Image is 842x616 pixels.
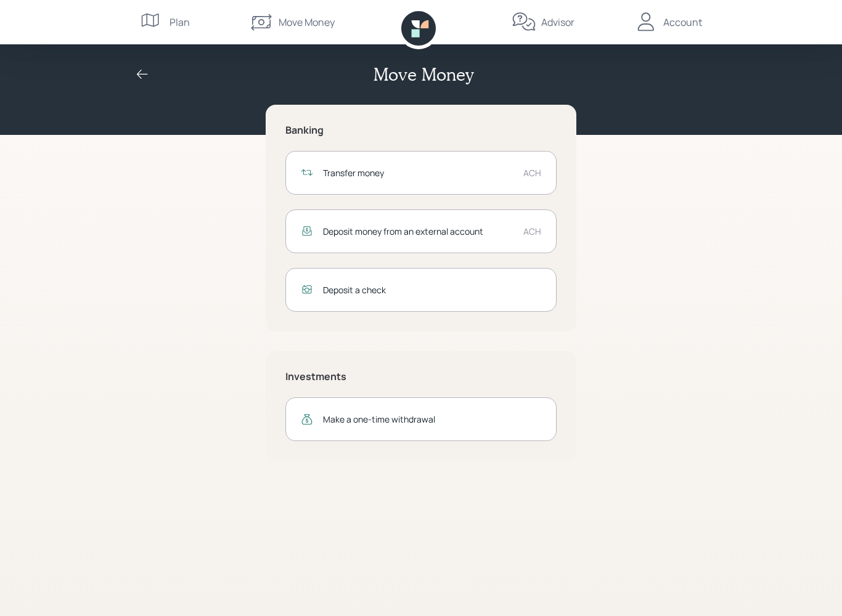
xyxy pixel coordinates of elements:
div: Plan [170,15,190,30]
div: Make a one-time withdrawal [323,413,541,426]
div: Deposit a check [323,283,541,296]
div: ACH [523,225,541,238]
h5: Investments [285,371,557,383]
div: Transfer money [323,166,513,179]
div: Move Money [279,15,335,30]
div: Deposit money from an external account [323,225,513,238]
h5: Banking [285,124,557,136]
div: Advisor [541,15,574,30]
div: Account [663,15,702,30]
div: ACH [523,166,541,179]
h2: Move Money [374,64,473,85]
